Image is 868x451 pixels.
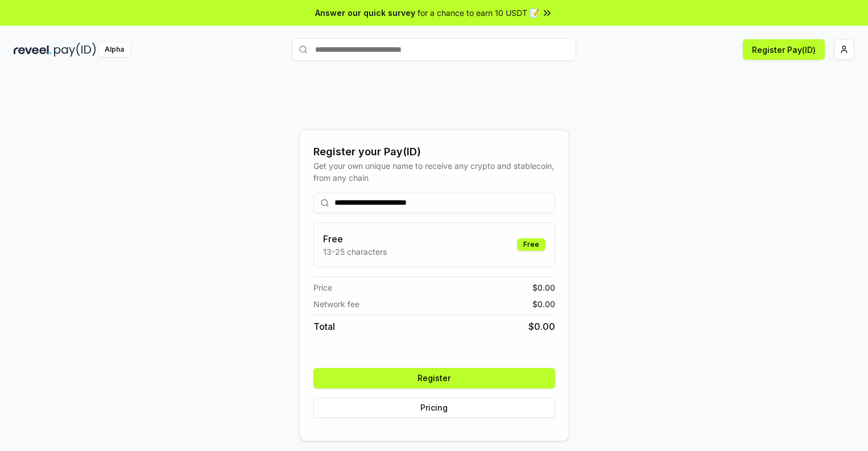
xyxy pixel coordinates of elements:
[323,246,387,258] p: 13-25 characters
[528,320,555,333] span: $ 0.00
[418,7,539,19] span: for a chance to earn 10 USDT 📝
[532,282,555,293] span: $ 0.00
[14,43,52,57] img: reveel_dark
[54,43,96,57] img: pay_id
[313,320,335,333] span: Total
[313,282,332,293] span: Price
[313,298,359,310] span: Network fee
[323,232,387,246] h3: Free
[313,160,555,184] div: Get your own unique name to receive any crypto and stablecoin, from any chain
[517,238,545,251] div: Free
[313,398,555,418] button: Pricing
[532,298,555,310] span: $ 0.00
[98,43,130,57] div: Alpha
[313,368,555,388] button: Register
[313,144,555,160] div: Register your Pay(ID)
[315,7,415,19] span: Answer our quick survey
[743,39,825,60] button: Register Pay(ID)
